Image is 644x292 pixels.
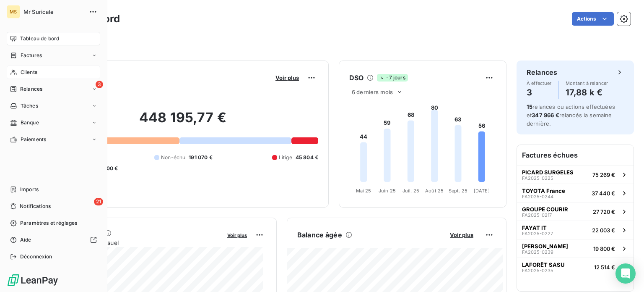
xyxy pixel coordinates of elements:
[377,74,408,82] span: -7 jours
[20,236,31,244] span: Aide
[517,239,634,258] button: [PERSON_NAME]FA2025-023919 800 €
[522,213,552,218] span: FA2025-0217
[402,188,419,194] tspan: Juil. 25
[296,154,318,161] span: 45 804 €
[522,206,568,213] span: GROUPE COURIR
[279,154,292,161] span: Litige
[592,190,615,197] span: 37 440 €
[593,208,615,215] span: 27 720 €
[356,188,371,194] tspan: Mai 25
[517,145,634,165] h6: Factures échues
[572,12,614,26] button: Actions
[227,232,247,238] span: Voir plus
[522,187,565,194] span: TOYOTA France
[592,171,615,178] span: 75 269 €
[7,233,100,247] a: Aide
[517,184,634,202] button: TOYOTA FranceFA2025-024437 440 €
[522,231,553,236] span: FA2025-0227
[517,165,634,184] button: PICARD SURGELESFA2025-022575 269 €
[379,188,396,194] tspan: Juin 25
[20,253,52,260] span: Déconnexion
[21,119,39,126] span: Banque
[517,202,634,221] button: GROUPE COURIRFA2025-021727 720 €
[20,35,59,42] span: Tableau de bord
[593,245,615,252] span: 19 800 €
[447,231,476,239] button: Voir plus
[349,73,364,83] h6: DSO
[527,81,552,86] span: À effectuer
[522,268,553,273] span: FA2025-0235
[517,258,634,276] button: LAFORÊT SASUFA2025-023512 514 €
[594,264,615,271] span: 12 514 €
[161,154,185,161] span: Non-échu
[522,176,553,181] span: FA2025-0225
[532,112,559,118] span: 347 966 €
[20,186,39,193] span: Imports
[225,231,249,239] button: Voir plus
[189,154,212,161] span: 191 070 €
[527,103,615,127] span: relances ou actions effectuées et relancés la semaine dernière.
[21,68,37,76] span: Clients
[425,188,444,194] tspan: Août 25
[522,261,565,268] span: LAFORÊT SASU
[566,81,608,86] span: Montant à relancer
[527,103,532,110] span: 15
[94,198,103,205] span: 21
[522,250,553,255] span: FA2025-0239
[352,89,393,95] span: 6 derniers mois
[20,219,77,227] span: Paramètres et réglages
[522,169,574,176] span: PICARD SURGELES
[20,85,42,93] span: Relances
[47,238,221,247] span: Chiffre d'affaires mensuel
[566,86,608,99] h4: 17,88 k €
[527,86,552,99] h4: 3
[20,203,51,210] span: Notifications
[522,224,547,231] span: FAYAT IT
[474,188,490,194] tspan: [DATE]
[23,8,84,15] span: Mr Suricate
[7,5,20,18] div: MS
[275,74,299,81] span: Voir plus
[297,230,342,240] h6: Balance âgée
[96,81,103,88] span: 3
[449,188,467,194] tspan: Sept. 25
[7,274,59,287] img: Logo LeanPay
[517,221,634,239] button: FAYAT ITFA2025-022722 003 €
[21,52,42,59] span: Factures
[615,263,636,284] div: Open Intercom Messenger
[273,74,301,82] button: Voir plus
[522,194,553,199] span: FA2025-0244
[21,102,38,110] span: Tâches
[522,243,568,250] span: [PERSON_NAME]
[21,136,46,143] span: Paiements
[450,231,473,238] span: Voir plus
[527,67,557,77] h6: Relances
[47,109,318,134] h2: 448 195,77 €
[592,227,615,234] span: 22 003 €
